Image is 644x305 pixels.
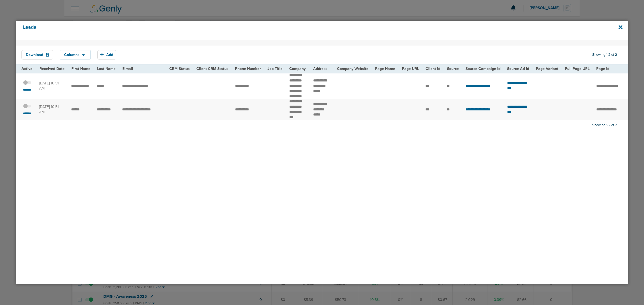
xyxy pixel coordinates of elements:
span: Phone Number [235,66,261,71]
span: Page URL [402,66,419,71]
td: [DATE] 10:51 AM [36,73,68,99]
th: Full Page URL [562,65,593,73]
span: Showing 1-2 of 2 [592,123,617,128]
span: E-mail [122,66,133,71]
th: Company Website [334,65,372,73]
span: Last Name [97,66,116,71]
span: Source Campaign Id [466,66,500,71]
span: Source [447,66,459,71]
span: Source Ad Id [507,66,529,71]
h4: Leads [23,24,563,37]
span: Add [106,53,113,57]
td: [DATE] 10:51 AM [36,99,68,120]
span: Showing 1-2 of 2 [592,53,617,57]
button: Add [97,50,116,59]
span: Received Date [39,66,65,71]
span: Client Id [426,66,440,71]
th: Client CRM Status [193,65,232,73]
button: Download [21,50,53,59]
span: Active [21,66,32,71]
span: Columns [64,53,79,57]
th: Page Id [593,65,631,73]
th: Job Title [264,65,286,73]
th: Address [310,65,334,73]
th: Page Name [372,65,398,73]
th: Company [286,65,310,73]
th: Page Variant [533,65,562,73]
span: CRM Status [169,66,190,71]
span: First Name [71,66,90,71]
